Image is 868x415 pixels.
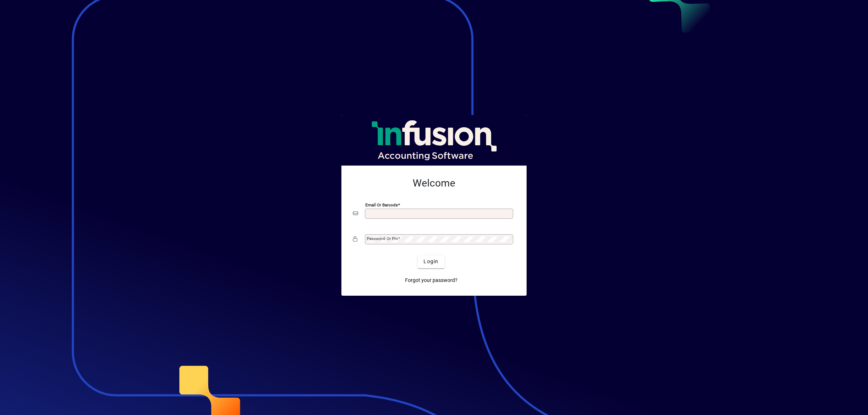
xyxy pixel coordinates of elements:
span: Login [424,258,438,265]
a: Forgot your password? [402,274,460,287]
span: Forgot your password? [405,277,458,284]
button: Login [418,255,444,268]
mat-label: Password or Pin [367,236,398,241]
mat-label: Email or Barcode [365,202,398,207]
h2: Welcome [353,177,515,189]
